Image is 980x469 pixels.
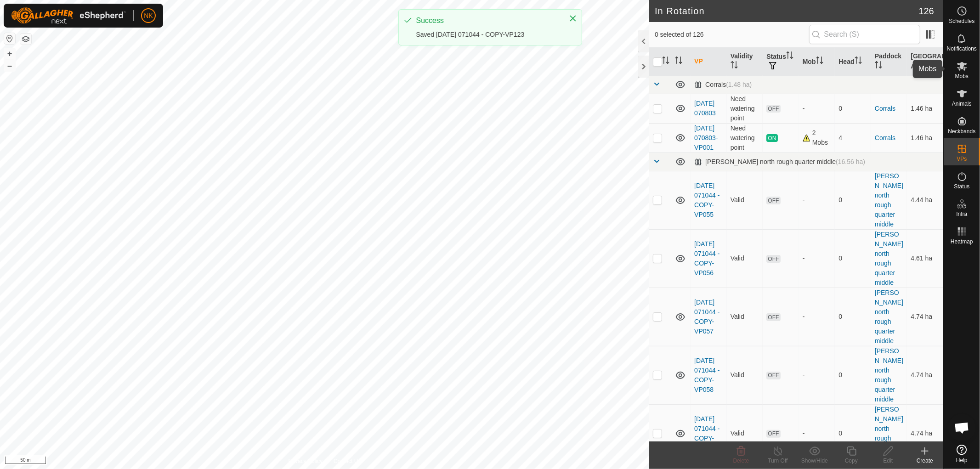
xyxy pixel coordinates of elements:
div: Turn Off [759,457,796,465]
div: - [803,429,832,438]
span: OFF [766,197,780,204]
a: [DATE] 071044 - COPY-VP059 [694,415,719,452]
th: Head [835,48,871,76]
a: [DATE] 070803-VP001 [694,124,718,151]
td: Valid [727,404,763,463]
p-sorticon: Activate to sort [786,53,793,60]
span: (16.56 ha) [836,158,865,165]
td: 1.46 ha [907,94,943,123]
div: - [803,104,832,113]
a: [DATE] 071044 - COPY-VP056 [694,240,719,277]
div: Success [416,15,560,26]
span: Infra [956,211,967,217]
span: NK [144,11,153,21]
h2: In Rotation [655,6,919,17]
span: Help [956,458,968,463]
span: 126 [919,4,934,18]
span: Neckbands [948,129,975,134]
span: OFF [766,313,780,321]
td: Valid [727,346,763,404]
td: 0 [835,94,871,123]
span: Mobs [955,73,969,79]
div: - [803,370,832,380]
a: [PERSON_NAME] north rough quarter middle [875,347,903,403]
span: OFF [766,105,780,113]
p-sorticon: Activate to sort [925,62,933,70]
p-sorticon: Activate to sort [875,62,882,70]
span: OFF [766,430,780,438]
th: VP [691,48,727,76]
span: (1.48 ha) [726,81,752,88]
td: Valid [727,288,763,346]
span: Animals [952,101,972,107]
img: Gallagher Logo [11,7,126,24]
span: Notifications [947,46,977,51]
a: [PERSON_NAME] north rough quarter middle [875,172,903,228]
span: OFF [766,372,780,379]
div: Create [906,457,943,465]
th: Paddock [871,48,907,76]
a: [DATE] 071044 - COPY-VP058 [694,357,719,393]
td: 4.74 ha [907,346,943,404]
span: ON [766,134,777,142]
a: [DATE] 071044 - COPY-VP055 [694,182,719,218]
td: Need watering point [727,94,763,123]
p-sorticon: Activate to sort [731,62,738,70]
a: Contact Us [334,457,361,465]
button: Map Layers [20,34,31,45]
div: - [803,254,832,263]
th: Status [763,48,799,76]
th: Mob [799,48,835,76]
td: 1.46 ha [907,123,943,153]
td: 4.61 ha [907,229,943,288]
span: Delete [733,458,749,464]
a: [PERSON_NAME] north rough quarter middle [875,231,903,286]
button: Close [566,12,579,25]
span: Schedules [949,18,974,24]
td: 4.74 ha [907,288,943,346]
span: VPs [957,156,967,162]
div: - [803,195,832,205]
input: Search (S) [809,25,920,44]
td: 4 [835,123,871,153]
td: 0 [835,404,871,463]
td: 0 [835,229,871,288]
a: [DATE] 070803 [694,100,716,117]
td: Need watering point [727,123,763,153]
a: Corrals [875,105,895,112]
div: Saved [DATE] 071044 - COPY-VP123 [416,30,560,40]
div: Copy [833,457,870,465]
p-sorticon: Activate to sort [855,58,862,65]
a: Privacy Policy [289,457,323,465]
a: Help [944,441,980,467]
span: 0 selected of 126 [655,30,809,40]
div: [PERSON_NAME] north rough quarter middle [694,158,865,166]
a: [PERSON_NAME] north rough quarter middle [875,406,903,461]
td: 4.74 ha [907,404,943,463]
div: Show/Hide [796,457,833,465]
div: Edit [870,457,906,465]
p-sorticon: Activate to sort [662,58,669,65]
button: Reset Map [4,33,15,44]
span: Status [954,184,969,189]
th: Validity [727,48,763,76]
span: OFF [766,255,780,263]
div: Corrals [694,81,752,89]
a: Open chat [948,414,976,441]
td: 0 [835,288,871,346]
a: Corrals [875,134,895,141]
button: – [4,60,15,71]
div: - [803,312,832,322]
td: 0 [835,346,871,404]
span: Heatmap [951,239,973,244]
td: 0 [835,171,871,229]
td: 4.44 ha [907,171,943,229]
a: [DATE] 071044 - COPY-VP057 [694,299,719,335]
th: [GEOGRAPHIC_DATA] Area [907,48,943,76]
p-sorticon: Activate to sort [816,58,823,65]
div: 2 Mobs [803,128,832,147]
button: + [4,48,15,59]
a: [PERSON_NAME] north rough quarter middle [875,289,903,345]
p-sorticon: Activate to sort [675,58,682,65]
td: Valid [727,171,763,229]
